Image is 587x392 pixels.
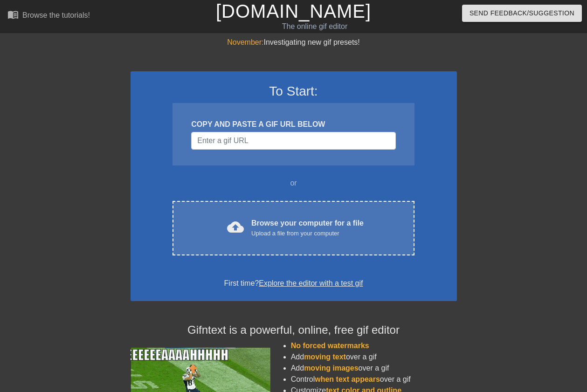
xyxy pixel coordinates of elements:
div: Investigating new gif presets! [131,37,457,48]
div: Browse your computer for a file [251,218,364,238]
a: [DOMAIN_NAME] [216,1,371,21]
div: COPY AND PASTE A GIF URL BELOW [191,119,395,130]
span: Send Feedback/Suggestion [470,7,574,19]
span: menu_book [7,9,19,20]
div: or [155,178,433,189]
h4: Gifntext is a powerful, online, free gif editor [131,323,457,337]
li: Control over a gif [291,374,457,385]
li: Add over a gif [291,351,457,363]
input: Username [191,132,395,150]
span: when text appears [315,375,380,383]
span: cloud_upload [227,219,244,235]
li: Add over a gif [291,363,457,374]
button: Send Feedback/Suggestion [462,5,582,22]
div: Browse the tutorials! [22,11,90,19]
span: No forced watermarks [291,342,369,350]
span: moving images [304,364,358,372]
span: November: [227,38,263,46]
a: Browse the tutorials! [7,9,90,23]
h3: To Start: [143,83,445,99]
div: The online gif editor [200,21,429,32]
a: Explore the editor with a test gif [259,279,363,287]
div: Upload a file from your computer [251,229,364,238]
span: moving text [304,353,346,361]
div: First time? [143,278,445,289]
